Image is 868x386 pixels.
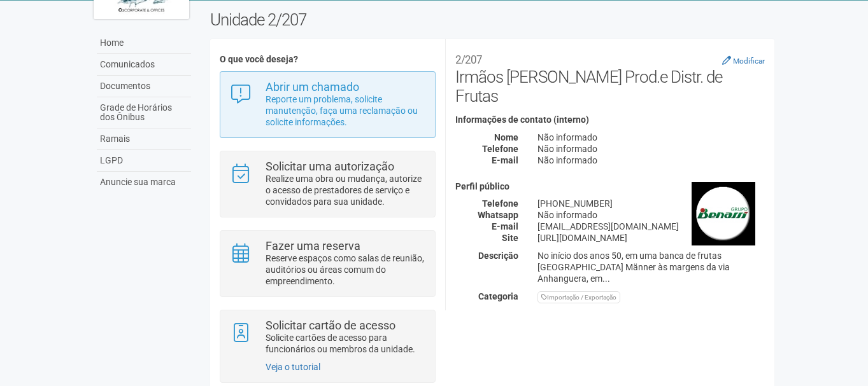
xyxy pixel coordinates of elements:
[97,32,191,54] a: Home
[266,173,425,207] p: Realize uma obra ou mudança, autorize o acesso de prestadores de serviço e convidados para sua un...
[97,150,191,172] a: LGPD
[230,320,425,355] a: Solicitar cartão de acesso Solicite cartões de acesso para funcionários ou membros da unidade.
[266,332,425,355] p: Solicite cartões de acesso para funcionários ou membros da unidade.
[492,221,518,231] strong: E-mail
[528,232,774,244] div: [URL][DOMAIN_NAME]
[478,251,518,261] strong: Descrição
[266,93,425,128] p: Reporte um problema, solicite manutenção, faça uma reclamação ou solicite informações.
[722,55,765,65] a: Modificar
[97,97,191,128] a: Grade de Horários dos Ônibus
[455,48,765,106] h2: Irmãos [PERSON_NAME] Prod.e Distr. de Frutas
[478,210,518,220] strong: Whatsapp
[230,240,425,287] a: Fazer uma reserva Reserve espaços como salas de reunião, auditórios ou áreas comum do empreendime...
[528,250,774,284] div: No início dos anos 50, em uma banca de frutas [GEOGRAPHIC_DATA] Männer às margens da via Anhangue...
[528,132,774,143] div: Não informado
[528,155,774,166] div: Não informado
[733,57,765,65] small: Modificar
[266,239,360,252] strong: Fazer uma reserva
[528,209,774,221] div: Não informado
[210,10,775,29] h2: Unidade 2/207
[528,221,774,232] div: [EMAIL_ADDRESS][DOMAIN_NAME]
[482,144,518,154] strong: Telefone
[528,143,774,155] div: Não informado
[97,54,191,76] a: Comunicados
[266,80,359,93] strong: Abrir um chamado
[266,252,425,287] p: Reserve espaços como salas de reunião, auditórios ou áreas comum do empreendimento.
[528,198,774,209] div: [PHONE_NUMBER]
[220,55,436,64] h4: O que você deseja?
[97,76,191,97] a: Documentos
[692,182,755,245] img: business.png
[266,362,320,372] a: Veja o tutorial
[455,115,765,125] h4: Informações de contato (interno)
[266,160,394,173] strong: Solicitar uma autorização
[97,172,191,193] a: Anuncie sua marca
[492,155,518,165] strong: E-mail
[455,53,482,66] small: 2/207
[502,233,518,243] strong: Site
[455,182,765,191] h4: Perfil público
[537,291,620,303] div: Importação / Exportação
[494,132,518,142] strong: Nome
[97,128,191,150] a: Ramais
[482,198,518,209] strong: Telefone
[230,161,425,207] a: Solicitar uma autorização Realize uma obra ou mudança, autorize o acesso de prestadores de serviç...
[266,319,395,332] strong: Solicitar cartão de acesso
[478,291,518,301] strong: Categoria
[230,81,425,128] a: Abrir um chamado Reporte um problema, solicite manutenção, faça uma reclamação ou solicite inform...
